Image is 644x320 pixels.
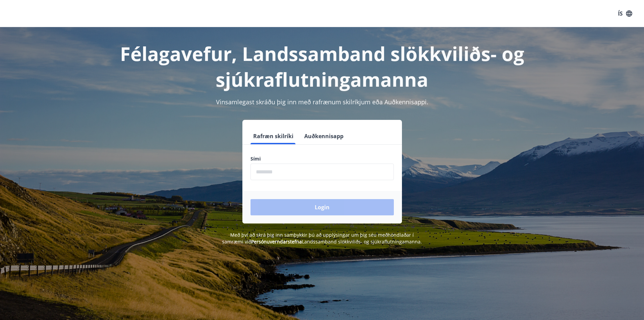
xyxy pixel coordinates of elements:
[216,98,428,106] span: Vinsamlegast skráðu þig inn með rafrænum skilríkjum eða Auðkennisappi.
[614,7,636,20] button: ÍS
[222,232,422,245] span: Með því að skrá þig inn samþykkir þú að upplýsingar um þig séu meðhöndlaðar í samræmi við Landssa...
[251,238,302,245] a: Persónuverndarstefna
[251,155,394,162] label: Sími
[87,41,557,92] h1: Félagavefur, Landssamband slökkviliðs- og sjúkraflutningamanna
[302,128,346,144] button: Auðkennisapp
[251,128,296,144] button: Rafræn skilríki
